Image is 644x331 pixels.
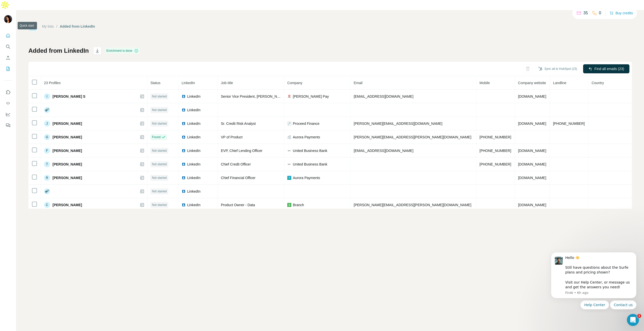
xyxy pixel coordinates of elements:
span: Status [150,81,160,85]
img: LinkedIn logo [182,122,186,126]
span: [EMAIL_ADDRESS][DOMAIN_NAME] [354,94,413,98]
span: Not started [152,176,167,180]
button: Quick start [4,31,12,40]
button: Find all emails (23) [583,64,629,73]
div: F [44,148,50,154]
span: LinkedIn [187,148,200,153]
span: [PERSON_NAME] [53,121,82,126]
span: Mobile [479,81,490,85]
span: Proceed Finance [293,121,319,126]
span: [PERSON_NAME][EMAIL_ADDRESS][PERSON_NAME][DOMAIN_NAME] [354,135,471,139]
div: G [44,134,50,140]
h1: Added from LinkedIn [28,47,89,55]
span: [DOMAIN_NAME] [518,176,546,180]
span: LinkedIn [187,162,200,167]
span: Not started [152,189,167,194]
span: LinkedIn [187,202,200,207]
span: Aurora Payments [293,135,320,140]
img: company-logo [287,162,291,166]
span: [PERSON_NAME] [53,148,82,153]
span: [EMAIL_ADDRESS][DOMAIN_NAME] [354,149,413,153]
p: 35 [583,10,588,16]
span: [PERSON_NAME] Pay [293,94,329,99]
span: Email [354,81,363,85]
span: United Business Bank [293,162,327,167]
button: Feedback [4,121,12,130]
span: [PERSON_NAME] [53,162,82,167]
button: Dashboard [4,110,12,119]
iframe: Intercom notifications message [543,248,644,312]
span: VP of Product [221,135,243,139]
img: Surfe Logo [28,22,37,31]
span: Job title [221,81,233,85]
img: company-logo [287,94,291,98]
span: Company website [518,81,546,85]
div: C [44,202,50,208]
span: Not started [152,203,167,207]
button: Enrich CSV [4,53,12,62]
span: Find all emails (23) [594,66,624,71]
span: Landline [553,81,566,85]
span: LinkedIn [187,135,200,140]
span: Not started [152,121,167,126]
span: LinkedIn [187,94,200,99]
span: LinkedIn [187,175,200,180]
span: [PERSON_NAME] [53,135,82,140]
span: LinkedIn [187,189,200,194]
div: R [44,175,50,181]
button: My lists [4,64,12,73]
img: company-logo [287,149,291,153]
span: [PHONE_NUMBER] [553,122,585,126]
span: Not started [152,162,167,167]
img: LinkedIn logo [182,162,186,166]
span: Senior Vice President, [PERSON_NAME] Acquiring [221,94,301,98]
a: My lists [42,24,54,28]
span: [PERSON_NAME] [53,175,82,180]
span: [DOMAIN_NAME] [518,203,546,207]
img: LinkedIn logo [182,94,186,98]
img: LinkedIn logo [182,203,186,207]
span: [DOMAIN_NAME] [518,162,546,166]
p: 0 [599,10,601,16]
span: Not started [152,94,167,99]
img: company-logo [287,122,291,126]
button: Sync all to HubSpot (23) [535,65,581,73]
span: [DOMAIN_NAME] [518,122,546,126]
button: Use Surfe API [4,99,12,108]
div: Enrichment is done [105,48,140,54]
img: LinkedIn logo [182,176,186,180]
button: Buy credits [610,10,633,17]
img: LinkedIn logo [182,108,186,112]
img: LinkedIn logo [182,149,186,153]
div: I [44,93,50,99]
span: Branch [293,202,304,207]
img: Avatar [4,15,12,23]
span: Chief Financial Officer [221,176,255,180]
img: LinkedIn logo [182,135,186,139]
span: LinkedIn [182,81,195,85]
div: Added from LinkedIn [60,24,95,29]
span: 1 [637,314,641,318]
img: company-logo [287,203,291,207]
img: company-logo [287,176,291,180]
img: LinkedIn logo [182,189,186,193]
span: Not started [152,108,167,112]
div: J [44,121,50,127]
span: EVP, Chief Lending Officer [221,149,262,153]
span: [PERSON_NAME][EMAIL_ADDRESS][PERSON_NAME][DOMAIN_NAME] [354,203,471,207]
iframe: Intercom live chat [627,314,639,326]
span: LinkedIn [187,121,200,126]
span: [PHONE_NUMBER] [479,149,511,153]
span: Chief Credit Officer [221,162,251,166]
span: Not started [152,148,167,153]
span: [PHONE_NUMBER] [479,135,511,139]
span: United Business Bank [293,148,327,153]
span: [PERSON_NAME] S [53,94,86,99]
button: Use Surfe on LinkedIn [4,88,12,97]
